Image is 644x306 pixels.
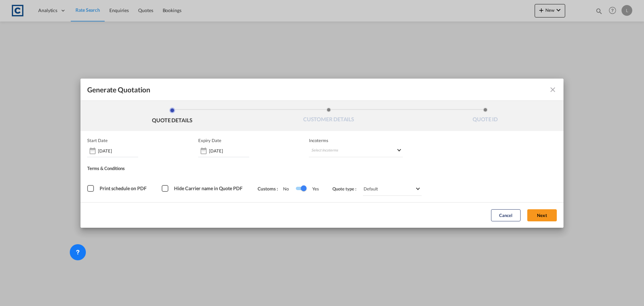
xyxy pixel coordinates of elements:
[87,166,322,174] div: Terms & Conditions
[364,186,378,191] div: Default
[306,186,319,191] span: Yes
[94,107,251,126] li: QUOTE DETAILS
[80,79,563,228] md-dialog: Generate QuotationQUOTE ...
[283,186,296,191] span: No
[198,138,221,143] p: Expiry Date
[209,148,249,154] input: Expiry date
[100,185,147,191] span: Print schedule on PDF
[527,209,557,221] button: Next
[87,185,148,192] md-checkbox: Print schedule on PDF
[309,138,403,143] span: Incoterms
[491,209,521,221] button: Cancel
[309,145,403,157] md-select: Select Incoterms
[332,186,361,191] span: Quote type :
[98,148,138,154] input: Start date
[258,186,283,191] span: Customs :
[296,184,306,194] md-switch: Switch 1
[549,86,557,94] md-icon: icon-close fg-AAA8AD cursor m-0
[251,107,407,126] li: CUSTOMER DETAILS
[174,185,243,191] span: Hide Carrier name in Quote PDF
[87,85,150,94] span: Generate Quotation
[407,107,563,126] li: QUOTE ID
[87,138,108,143] p: Start Date
[162,185,244,192] md-checkbox: Hide Carrier name in Quote PDF
[5,271,29,296] iframe: Chat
